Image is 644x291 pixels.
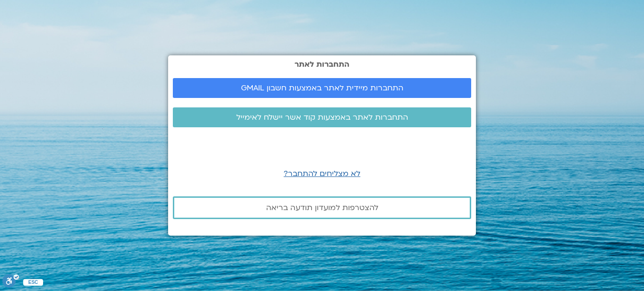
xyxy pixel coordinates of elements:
a: התחברות מיידית לאתר באמצעות חשבון GMAIL [173,78,471,98]
h2: התחברות לאתר [173,60,471,69]
a: לא מצליחים להתחבר? [284,168,360,179]
a: להצטרפות למועדון תודעה בריאה [173,196,471,219]
span: התחברות מיידית לאתר באמצעות חשבון GMAIL [241,84,403,92]
a: התחברות לאתר באמצעות קוד אשר יישלח לאימייל [173,107,471,127]
span: התחברות לאתר באמצעות קוד אשר יישלח לאימייל [236,113,408,122]
span: להצטרפות למועדון תודעה בריאה [266,203,378,212]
